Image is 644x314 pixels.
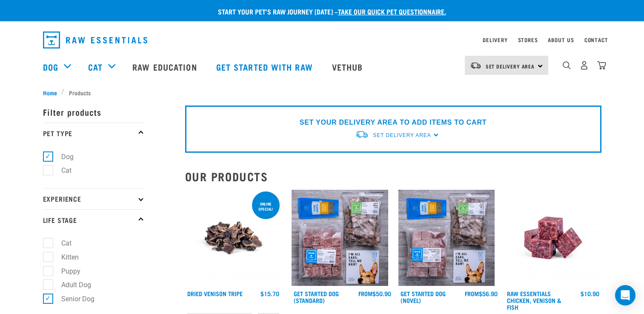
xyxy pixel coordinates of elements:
a: Get Started Dog (Standard) [294,292,339,302]
img: NSP Dog Standard Update [292,190,388,286]
label: Senior Dog [48,294,98,304]
div: $50.90 [358,290,391,297]
a: Dried Venison Tripe [187,292,243,295]
div: Open Intercom Messenger [615,285,635,305]
img: NSP Dog Novel Update [398,190,495,286]
span: FROM [358,292,372,295]
label: Dog [48,151,77,162]
nav: breadcrumbs [43,88,601,97]
div: $15.70 [260,290,279,297]
label: Adult Dog [48,280,94,290]
img: home-icon@2x.png [597,61,606,70]
span: FROM [465,292,479,295]
span: Set Delivery Area [486,65,535,68]
a: Vethub [323,50,374,84]
label: Puppy [48,266,84,277]
p: Experience [43,188,145,209]
a: Dog [43,60,58,73]
a: Home [43,88,62,97]
img: Chicken Venison mix 1655 [505,190,601,286]
label: Kitten [48,252,82,263]
img: van-moving.png [355,130,369,139]
img: Dried Vension Tripe 1691 [185,190,282,286]
label: Cat [48,165,75,176]
div: $56.90 [465,290,498,297]
a: Get started with Raw [208,50,323,84]
a: Delivery [483,38,507,41]
img: home-icon-1@2x.png [563,61,571,69]
a: take our quick pet questionnaire. [338,9,446,13]
a: Stores [518,38,538,41]
a: Raw Essentials Chicken, Venison & Fish [507,292,561,308]
p: Filter products [43,101,145,123]
div: ONLINE SPECIAL! [252,197,280,215]
img: user.png [580,61,589,70]
p: SET YOUR DELIVERY AREA TO ADD ITEMS TO CART [300,117,487,128]
span: Home [43,88,57,97]
img: van-moving.png [470,62,481,69]
h2: Our Products [185,170,601,183]
div: $10.90 [581,290,599,297]
a: Contact [584,38,608,41]
a: About Us [548,38,574,41]
nav: dropdown navigation [36,28,608,52]
img: Raw Essentials Logo [43,31,147,49]
span: Set Delivery Area [373,132,431,138]
p: Pet Type [43,123,145,144]
a: Cat [88,60,103,73]
a: Raw Education [124,50,207,84]
label: Cat [48,238,75,248]
p: Life Stage [43,209,145,231]
a: Get Started Dog (Novel) [401,292,446,302]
